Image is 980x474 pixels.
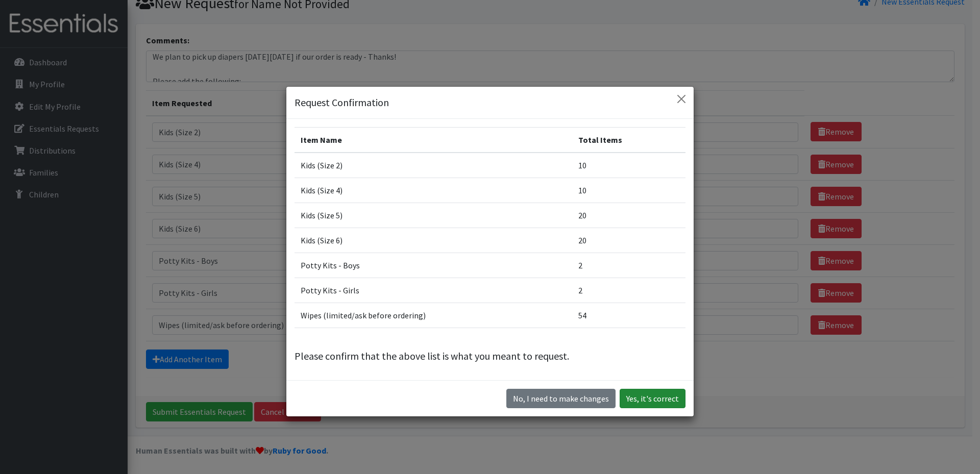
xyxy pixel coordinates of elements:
[295,178,572,203] td: Kids (Size 4)
[572,303,685,328] td: 54
[572,153,685,178] td: 10
[295,303,572,328] td: Wipes (limited/ask before ordering)
[295,228,572,253] td: Kids (Size 6)
[295,253,572,278] td: Potty Kits - Boys
[295,348,685,364] p: Please confirm that the above list is what you meant to request.
[572,127,685,153] th: Total Items
[572,228,685,253] td: 20
[295,278,572,303] td: Potty Kits - Girls
[295,127,572,153] th: Item Name
[572,278,685,303] td: 2
[295,153,572,178] td: Kids (Size 2)
[572,253,685,278] td: 2
[506,389,616,408] button: No I need to make changes
[572,178,685,203] td: 10
[295,95,389,110] h5: Request Confirmation
[673,91,690,107] button: Close
[295,203,572,228] td: Kids (Size 5)
[572,203,685,228] td: 20
[620,389,685,408] button: Yes, it's correct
